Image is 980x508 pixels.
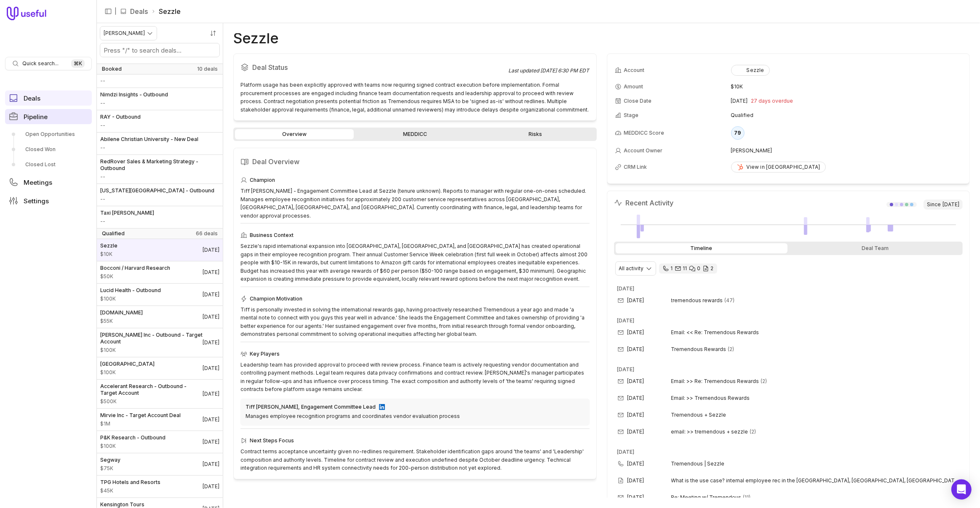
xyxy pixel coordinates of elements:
[761,378,767,385] span: 2 emails in thread
[628,460,644,467] time: [DATE]
[671,378,759,385] span: Email: >> Re: Tremendous Rewards
[628,297,644,304] time: [DATE]
[617,317,635,324] time: [DATE]
[240,349,590,359] div: Key Players
[97,380,223,408] a: Accelerant Research - Outbound - Target Account$500K[DATE]
[100,398,203,405] span: Amount
[97,261,223,283] a: Bocconi / Harvard Research$50K[DATE]
[100,295,161,302] span: Amount
[671,477,960,484] span: What is the use case? internal employee rec in the [GEOGRAPHIC_DATA], [GEOGRAPHIC_DATA], [GEOGRAP...
[731,98,748,104] time: [DATE]
[943,201,959,208] time: [DATE]
[624,147,663,154] span: Account Owner
[203,291,219,298] time: Deal Close Date
[100,173,219,180] span: Amount
[737,164,820,170] div: View in [GEOGRAPHIC_DATA]
[203,461,219,468] time: Deal Close Date
[100,158,219,172] span: RedRover Sales & Marketing Strategy - Outbound
[24,198,49,204] span: Settings
[100,187,214,194] span: [US_STATE][GEOGRAPHIC_DATA] - Outbound
[240,187,590,220] div: Tiff [PERSON_NAME] - Engagement Committee Lead at Sezzle (tenure unknown). Reports to manager wit...
[100,136,198,143] span: Abilene Christian University - New Deal
[5,158,92,171] a: Closed Lost
[628,494,644,501] time: [DATE]
[614,198,674,208] h2: Recent Activity
[924,199,963,210] span: Since
[240,61,509,74] h2: Deal Status
[5,128,92,171] div: Pipeline submenu
[509,67,590,74] div: Last updated
[617,366,635,372] time: [DATE]
[671,395,750,402] span: Email: >> Tremendous Rewards
[24,114,48,120] span: Pipeline
[624,67,645,74] span: Account
[628,477,644,484] time: [DATE]
[97,155,223,184] a: RedRover Sales & Marketing Strategy - Outbound--
[100,457,120,463] span: Segway
[100,210,154,216] span: Taxi [PERSON_NAME]
[100,443,166,449] span: Amount
[100,196,214,202] span: Amount
[743,494,751,501] span: 11 emails in thread
[203,247,219,253] time: Deal Close Date
[240,155,590,168] h2: Deal Overview
[207,27,219,40] button: Sort by
[671,428,748,435] span: email: >> tremendous + sezzle
[100,114,141,120] span: RAY - Outbound
[5,175,92,190] a: Meetings
[100,501,144,508] span: Kensington Tours
[731,80,962,93] td: $10K
[203,439,219,445] time: Deal Close Date
[731,109,962,122] td: Qualified
[240,306,590,338] div: Tiff is personally invested in solving the international rewards gap, having proactively research...
[97,409,223,431] a: Mirvie Inc - Target Account Deal$1M[DATE]
[24,179,52,186] span: Meetings
[100,43,219,57] input: Search deals by name
[731,65,770,76] button: Sezzle
[355,129,474,139] a: MEDDICC
[617,285,635,292] time: [DATE]
[203,269,219,276] time: Deal Close Date
[197,66,218,72] span: 10 deals
[100,369,155,376] span: Amount
[737,67,764,74] div: Sezzle
[628,378,644,385] time: [DATE]
[97,476,223,497] a: TPG Hotels and Resorts$45K[DATE]
[100,100,168,106] span: Amount
[240,294,590,304] div: Champion Motivation
[100,332,203,345] span: [PERSON_NAME] Inc - Outbound - Target Account
[246,412,585,420] div: Manages employee recognition programs and coordinates vendor evaluation process
[624,112,639,119] span: Stage
[240,436,590,446] div: Next Steps Focus
[476,129,595,139] a: Risks
[659,263,717,274] div: 1 call and 11 email threads
[97,184,223,206] a: [US_STATE][GEOGRAPHIC_DATA] - Outbound--
[624,83,644,90] span: Amount
[100,487,160,494] span: Amount
[628,428,644,435] time: [DATE]
[100,420,181,427] span: Amount
[100,144,198,151] span: Amount
[671,329,759,336] span: Email: << Re: Tremendous Rewards
[100,361,155,367] span: [GEOGRAPHIC_DATA]
[100,287,161,294] span: Lucid Health - Outbound
[616,243,788,253] div: Timeline
[617,449,635,455] time: [DATE]
[71,59,85,68] kbd: ⌘ K
[130,6,148,16] a: Deals
[100,479,160,486] span: TPG Hotels and Resorts
[671,494,742,501] span: Re: Meeting w/ Tremendous
[628,346,644,353] time: [DATE]
[100,434,166,441] span: P&K Research - Outbound
[951,479,972,500] div: Open Intercom Messenger
[97,206,223,228] a: Taxi [PERSON_NAME]--
[671,346,726,353] span: Tremendous Rewards
[628,329,644,336] time: [DATE]
[97,110,223,132] a: RAY - Outbound--
[100,309,143,316] span: [DOMAIN_NAME]
[731,144,962,157] td: [PERSON_NAME]
[100,251,117,258] span: Amount
[5,143,92,156] a: Closed Won
[24,95,40,101] span: Deals
[100,122,141,129] span: Amount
